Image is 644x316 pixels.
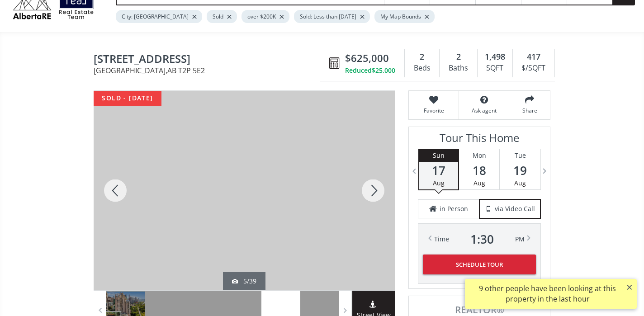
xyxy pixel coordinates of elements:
[622,279,637,295] button: ×
[470,233,494,245] span: 1 : 30
[241,10,289,23] div: over $200K
[419,305,540,315] span: REALTOR®
[374,10,435,23] div: My Map Bounds
[500,164,540,177] span: 19
[409,51,435,63] div: 2
[459,164,499,177] span: 18
[232,277,256,286] div: 5/39
[444,51,472,63] div: 2
[413,107,454,114] span: Favorite
[495,204,535,213] span: via Video Call
[116,10,202,23] div: City: [GEOGRAPHIC_DATA]
[459,149,499,162] div: Mon
[94,67,325,74] span: [GEOGRAPHIC_DATA] , AB T2P 5E2
[464,107,504,114] span: Ask agent
[345,66,395,75] div: Reduced
[514,107,545,114] span: Share
[419,149,458,162] div: Sun
[409,61,435,75] div: Beds
[423,255,536,274] button: Schedule Tour
[372,66,395,75] span: $25,000
[444,61,472,75] div: Baths
[294,10,370,23] div: Sold: Less than [DATE]
[474,179,485,187] span: Aug
[433,179,445,187] span: Aug
[94,91,161,106] div: sold - [DATE]
[517,51,550,63] div: 417
[482,61,508,75] div: SQFT
[485,51,505,63] span: 1,498
[94,53,325,67] span: 200 La Caille Place SW #301
[500,149,540,162] div: Tue
[207,10,237,23] div: Sold
[469,283,625,304] div: 9 other people have been looking at this property in the last hour
[345,51,389,65] span: $625,000
[517,61,550,75] div: $/SQFT
[94,91,395,290] div: 200 La Caille Place SW #301 Calgary, AB T2P 5E2 - Photo 5 of 39
[440,204,468,213] span: in Person
[514,179,526,187] span: Aug
[418,132,541,149] h3: Tour This Home
[434,233,525,245] div: Time PM
[419,164,458,177] span: 17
